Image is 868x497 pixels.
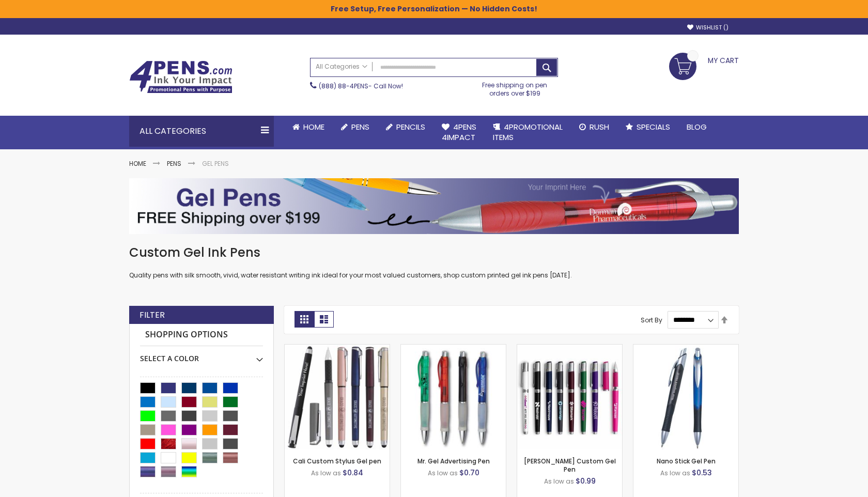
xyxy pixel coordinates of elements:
span: $0.84 [343,468,363,478]
strong: Shopping Options [140,324,263,346]
h1: Custom Gel Ink Pens [129,244,739,261]
img: Gel Pens [129,178,739,234]
img: Mr. Gel Advertising pen [401,345,506,449]
div: Quality pens with silk smooth, vivid, water resistant writing ink ideal for your most valued cust... [129,244,739,280]
strong: Filter [139,309,165,321]
span: Blog [687,121,707,132]
a: 4PROMOTIONALITEMS [485,116,571,149]
a: Nano Stick Gel Pen [633,344,738,353]
strong: Gel Pens [202,159,229,168]
a: Earl Custom Gel Pen [517,344,622,353]
img: Earl Custom Gel Pen [517,345,622,449]
span: As low as [660,469,690,477]
strong: Grid [295,311,314,328]
span: - Call Now! [319,82,403,90]
a: Cali Custom Stylus Gel pen [293,457,381,465]
span: $0.70 [459,468,479,478]
span: As low as [311,469,341,477]
span: All Categories [316,63,367,71]
a: Pens [167,159,181,168]
a: All Categories [311,58,373,75]
a: 4Pens4impact [433,116,485,149]
div: Free shipping on pen orders over $199 [472,77,559,98]
a: Home [129,159,146,168]
a: Pencils [378,116,433,138]
span: As low as [428,469,458,477]
div: All Categories [129,116,274,147]
a: Blog [678,116,715,138]
a: Pens [333,116,378,138]
span: Pencils [396,121,425,132]
img: 4Pens Custom Pens and Promotional Products [129,60,233,94]
a: Rush [571,116,617,138]
a: Home [284,116,333,138]
span: Home [303,121,324,132]
span: Pens [351,121,369,132]
span: $0.99 [576,476,596,486]
a: Wishlist [687,24,729,32]
span: As low as [544,477,574,486]
div: Select A Color [140,346,263,364]
a: Specials [617,116,678,138]
span: 4Pens 4impact [442,121,476,143]
span: $0.53 [692,468,712,478]
span: Rush [590,121,609,132]
a: Cali Custom Stylus Gel pen [285,344,390,353]
img: Cali Custom Stylus Gel pen [285,345,390,449]
a: Mr. Gel Advertising Pen [417,457,490,465]
label: Sort By [641,315,662,324]
img: Nano Stick Gel Pen [633,345,738,449]
a: Nano Stick Gel Pen [657,457,716,465]
a: (888) 88-4PENS [319,82,368,90]
a: [PERSON_NAME] Custom Gel Pen [524,457,616,474]
span: Specials [637,121,670,132]
a: Mr. Gel Advertising pen [401,344,506,353]
span: 4PROMOTIONAL ITEMS [493,121,563,143]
